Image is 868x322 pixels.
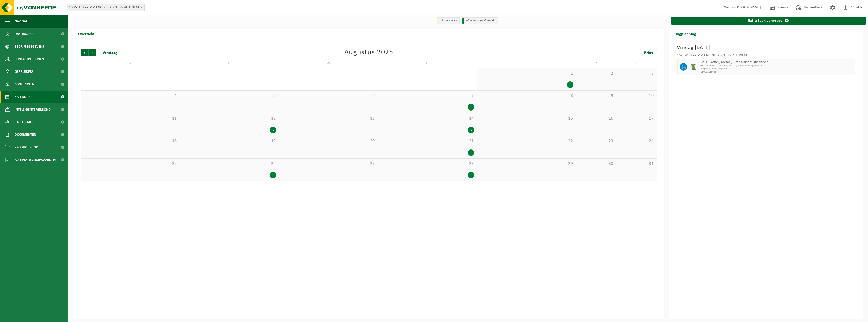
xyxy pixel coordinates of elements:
[15,154,56,166] span: Acceptatievoorwaarden
[462,17,498,24] li: Afgewerkt en afgemeld
[15,116,34,128] span: Rapportage
[81,49,88,56] span: Vorige
[270,172,276,178] div: 1
[479,93,573,99] span: 8
[15,53,44,65] span: Contactpersonen
[579,161,614,167] span: 30
[81,59,180,68] td: M
[477,59,576,68] td: V
[182,161,276,167] span: 26
[84,138,177,144] span: 18
[182,138,276,144] span: 19
[182,116,276,121] span: 12
[381,116,474,121] span: 14
[89,49,96,56] span: Volgende
[736,6,761,9] strong: [PERSON_NAME]
[344,49,393,56] div: Augustus 2025
[579,71,614,76] span: 2
[180,59,279,68] td: D
[182,93,276,99] span: 5
[640,49,657,56] a: Print
[700,67,854,70] span: Lediging op vaste frequentie
[15,128,36,141] span: Documenten
[15,40,44,53] span: Bedrijfsgegevens
[576,59,616,68] td: Z
[468,172,474,178] div: 1
[15,141,38,154] span: Product Shop
[619,161,654,167] span: 31
[579,138,614,144] span: 23
[15,103,54,116] span: Intelligente verbond...
[67,4,144,11] span: 10-854158 - PIMM ENGINEERING BV - AFFLIGEM
[468,127,474,133] div: 1
[644,51,653,55] span: Print
[479,138,573,144] span: 22
[700,70,854,74] span: T250002063653
[281,161,375,167] span: 27
[15,65,34,78] span: Gebruikers
[677,54,856,59] div: 10-854158 - PIMM ENGINEERING BV - AFFLIGEM
[281,116,375,121] span: 13
[381,93,474,99] span: 7
[700,60,854,64] span: PMD (Plastiek, Metaal, Drankkartons) (bedrijven)
[15,91,30,103] span: Kalender
[619,138,654,144] span: 24
[99,49,121,56] div: Vandaag
[279,59,378,68] td: W
[437,17,460,24] li: Uit te voeren
[479,71,573,76] span: 1
[616,59,657,68] td: Z
[67,4,145,11] span: 10-854158 - PIMM ENGINEERING BV - AFFLIGEM
[468,104,474,111] div: 1
[381,161,474,167] span: 28
[671,17,866,25] a: Extra taak aanvragen
[381,138,474,144] span: 21
[281,138,375,144] span: 20
[567,81,573,88] div: 1
[579,116,614,121] span: 16
[619,116,654,121] span: 17
[479,116,573,121] span: 15
[700,64,854,67] span: WB-0240-HP PMD (Plastiek, Metaal, Drankkartons) (bedrijven)
[15,15,30,28] span: Navigatie
[619,93,654,99] span: 10
[270,127,276,133] div: 1
[281,93,375,99] span: 6
[669,29,701,39] h2: Dagplanning
[15,28,34,40] span: Dashboard
[84,161,177,167] span: 25
[677,44,856,51] h3: Vrijdag [DATE]
[15,78,34,91] span: Contracten
[468,149,474,156] div: 1
[479,161,573,167] span: 29
[579,93,614,99] span: 9
[378,59,477,68] td: D
[690,63,697,71] img: WB-0240-HPE-GN-50
[73,29,100,39] h2: Overzicht
[84,116,177,121] span: 11
[619,71,654,76] span: 3
[84,93,177,99] span: 4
